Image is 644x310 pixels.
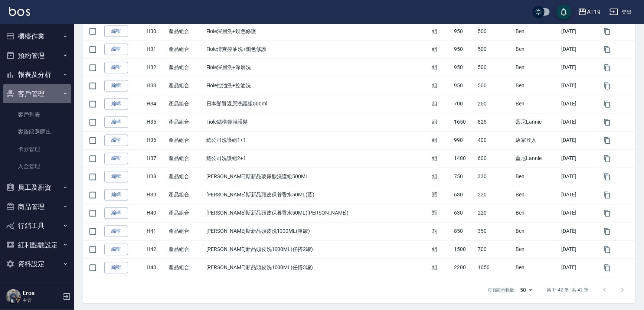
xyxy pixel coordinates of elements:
td: 1650 [452,113,476,131]
td: 產品組合 [167,241,205,259]
td: Fiole清爽控油洗+鎖色修護 [205,40,431,59]
td: Ben [514,95,559,113]
td: 700 [476,241,514,259]
td: 產品組合 [167,222,205,241]
button: 資料設定 [3,254,71,274]
td: [DATE] [560,113,598,131]
td: 產品組合 [167,95,205,113]
td: 500 [476,77,514,95]
td: Fiole控油洗+控油洗 [205,77,431,95]
td: H39 [145,186,167,204]
td: 組 [431,95,452,113]
td: 950 [452,59,476,77]
td: 630 [452,204,476,222]
td: 組 [431,22,452,40]
td: H35 [145,113,167,131]
td: [PERSON_NAME]斯新品玻尿酸洗護組500ML [205,168,431,186]
td: 組 [431,131,452,150]
a: 客戶列表 [3,106,71,123]
td: H42 [145,241,167,259]
td: H31 [145,40,167,59]
td: 產品組合 [167,40,205,59]
button: 紅利點數設定 [3,235,71,255]
td: 產品組合 [167,150,205,168]
td: Fiole深層洗+鎖色修護 [205,22,431,40]
td: 產品組合 [167,22,205,40]
a: 編輯 [104,135,128,146]
td: 總公司洗護組1+1 [205,131,431,150]
td: 藍尼Lannie [514,150,559,168]
td: H43 [145,259,167,277]
td: 500 [476,40,514,59]
td: 600 [476,150,514,168]
button: AT19 [575,4,604,20]
td: [DATE] [560,40,598,59]
p: 主管 [23,297,61,304]
div: AT19 [587,7,601,17]
td: [DATE] [560,95,598,113]
h5: Eros [23,290,61,297]
td: 850 [452,222,476,241]
td: 950 [452,40,476,59]
a: 編輯 [104,244,128,255]
td: 750 [452,168,476,186]
td: 產品組合 [167,77,205,95]
td: 組 [431,241,452,259]
a: 編輯 [104,98,128,110]
td: 825 [476,113,514,131]
td: 組 [431,59,452,77]
td: 330 [476,168,514,186]
button: 櫃檯作業 [3,27,71,46]
td: [DATE] [560,77,598,95]
td: 瓶 [431,222,452,241]
td: 950 [452,77,476,95]
p: 第 1–42 筆 共 42 筆 [547,287,588,294]
td: 藍尼Lannie [514,113,559,131]
td: [DATE] [560,22,598,40]
td: Ben [514,59,559,77]
td: 產品組合 [167,113,205,131]
td: [DATE] [560,186,598,204]
td: 400 [476,131,514,150]
a: 客資篩選匯出 [3,123,71,140]
button: 預約管理 [3,46,71,65]
button: 登出 [607,5,635,19]
td: 組 [431,40,452,59]
a: 編輯 [104,153,128,164]
td: Ben [514,241,559,259]
a: 編輯 [104,226,128,237]
td: [PERSON_NAME]斯新品頭皮保養香水50ML([PERSON_NAME]) [205,204,431,222]
td: H32 [145,59,167,77]
td: [DATE] [560,259,598,277]
td: [DATE] [560,168,598,186]
td: Ben [514,259,559,277]
td: H38 [145,168,167,186]
td: 1500 [452,241,476,259]
td: 700 [452,95,476,113]
td: Ben [514,22,559,40]
td: 組 [431,150,452,168]
td: [DATE] [560,59,598,77]
a: 卡券管理 [3,141,71,158]
button: 商品管理 [3,197,71,216]
td: 組 [431,77,452,95]
button: 客戶管理 [3,84,71,104]
td: Ben [514,40,559,59]
td: 350 [476,222,514,241]
td: 1050 [476,259,514,277]
td: Ben [514,77,559,95]
td: [DATE] [560,131,598,150]
td: 日本髮質還原洗護組500ml [205,95,431,113]
td: 500 [476,22,514,40]
td: 產品組合 [167,204,205,222]
td: [PERSON_NAME]新品頭皮洗1000ML(任搭3罐) [205,259,431,277]
td: [DATE] [560,222,598,241]
a: 編輯 [104,208,128,219]
td: 店家登入 [514,131,559,150]
td: Ben [514,186,559,204]
a: 編輯 [104,262,128,274]
td: Fiole結構鍍膜護髮 [205,113,431,131]
td: 630 [452,186,476,204]
td: 950 [452,22,476,40]
a: 入金管理 [3,158,71,175]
